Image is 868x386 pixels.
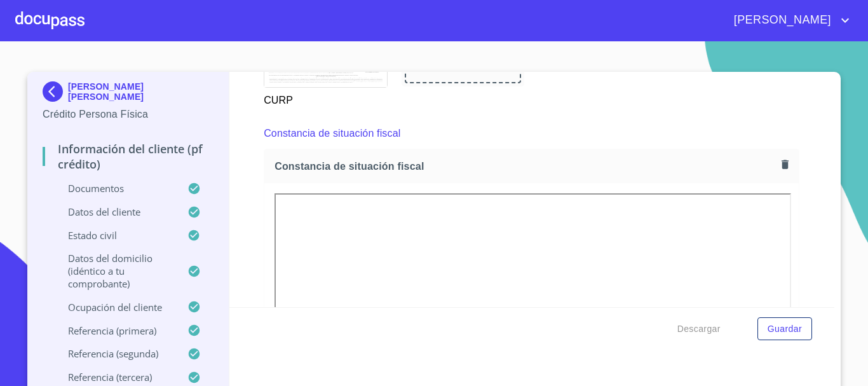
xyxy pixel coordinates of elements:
span: Constancia de situación fiscal [275,160,776,173]
div: [PERSON_NAME] [PERSON_NAME] [43,81,214,107]
p: [PERSON_NAME] [PERSON_NAME] [68,81,214,102]
button: account of current user [724,10,853,31]
p: Datos del domicilio (idéntico a tu comprobante) [43,252,187,290]
button: Guardar [757,317,812,341]
button: Descargar [672,317,726,341]
p: Estado Civil [43,229,187,242]
span: Descargar [677,321,721,337]
span: Guardar [768,321,802,337]
p: Datos del cliente [43,205,187,218]
img: Docupass spot blue [43,81,68,102]
p: CURP [264,88,386,108]
span: [PERSON_NAME] [724,10,837,31]
p: Referencia (tercera) [43,371,187,383]
p: Documentos [43,182,187,195]
p: Ocupación del Cliente [43,301,187,314]
p: Referencia (segunda) [43,347,187,360]
p: Crédito Persona Física [43,107,214,122]
p: Información del cliente (PF crédito) [43,141,214,172]
p: Referencia (primera) [43,324,187,337]
p: Constancia de situación fiscal [264,126,400,141]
